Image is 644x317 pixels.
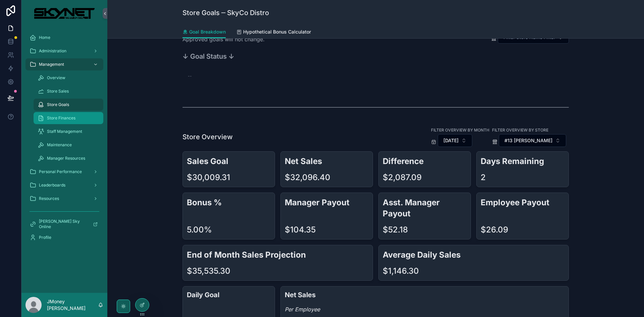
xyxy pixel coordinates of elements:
[383,266,419,276] div: $1,146.30
[25,179,103,191] a: Leaderboards
[39,35,50,40] span: Home
[25,166,103,178] a: Personal Performance
[39,196,59,201] span: Resources
[285,306,320,313] em: Per Employee
[34,112,103,124] a: Store Finances
[285,197,369,208] h2: Manager Payout
[187,266,230,276] div: $35,535.30
[182,51,492,61] h3: ↓ Goal Status ↓
[47,102,69,107] span: Store Goals
[34,99,103,111] a: Store Goals
[431,127,489,133] label: Filter Overview By Month
[47,298,98,312] p: JMoney [PERSON_NAME]
[25,231,103,244] a: Profile
[25,193,103,205] a: Resources
[481,197,565,208] h2: Employee Payout
[383,172,422,183] div: $2,087.09
[383,197,467,219] h2: Asst. Manager Payout
[25,45,103,57] a: Administration
[188,73,192,79] span: --
[499,134,566,147] button: Select Button
[39,235,51,240] span: Profile
[285,290,565,300] h2: Net Sales
[383,249,565,260] h2: Average Daily Sales
[243,29,311,35] span: Hypothetical Bonus Calculator
[182,26,226,39] a: Goal Breakdown
[182,35,492,43] p: Approved goals will not change.
[443,137,459,144] span: [DATE]
[236,26,311,39] a: Hypothetical Bonus Calculator
[285,172,330,183] div: $32,096.40
[34,125,103,138] a: Staff Management
[187,290,271,300] h2: Daily Goal
[189,29,226,35] span: Goal Breakdown
[21,27,107,252] div: scrollable content
[47,89,69,94] span: Store Sales
[47,129,82,134] span: Staff Management
[182,132,233,142] h1: Store Overview
[34,139,103,151] a: Maintenance
[34,85,103,97] a: Store Sales
[492,127,548,133] label: Filter Overview By Store
[39,169,82,174] span: Personal Performance
[285,156,369,167] h2: Net Sales
[39,62,64,67] span: Management
[187,224,212,235] div: 5.00%
[47,156,85,161] span: Manager Resources
[383,224,408,235] div: $52.18
[383,156,467,167] h2: Difference
[285,224,316,235] div: $104.35
[47,75,65,81] span: Overview
[187,197,271,208] h2: Bonus %
[47,142,72,148] span: Maintenance
[481,224,508,235] div: $26.09
[187,249,369,260] h2: End of Month Sales Projection
[39,182,65,188] span: Leaderboards
[47,115,75,121] span: Store Finances
[25,218,103,230] a: [PERSON_NAME] Sky Online
[438,134,472,147] button: Select Button
[25,32,103,44] a: Home
[34,8,94,19] img: App logo
[25,58,103,70] a: Management
[39,48,66,54] span: Administration
[187,156,271,167] h2: Sales Goal
[504,137,552,144] span: #13 [PERSON_NAME]
[481,172,486,183] div: 2
[39,219,88,229] span: [PERSON_NAME] Sky Online
[187,172,230,183] div: $30,009.31
[34,152,103,164] a: Manager Resources
[182,8,269,17] h1: Store Goals ─ SkyCo Distro
[481,156,565,167] h2: Days Remaining
[34,72,103,84] a: Overview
